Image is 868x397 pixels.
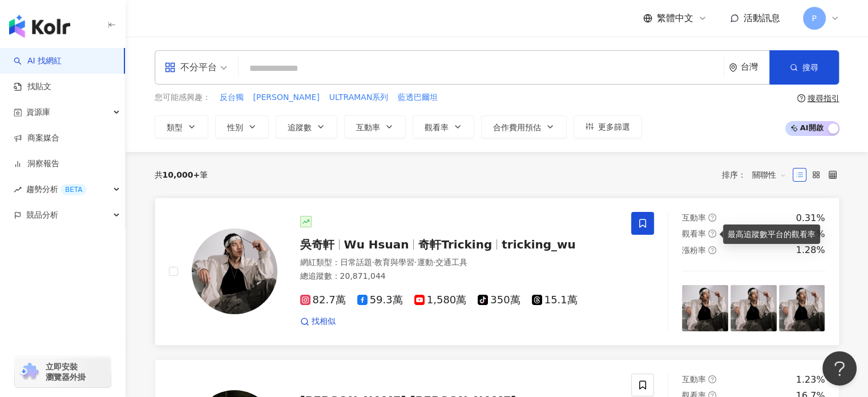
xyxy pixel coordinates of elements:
[493,123,541,132] span: 合作費用預估
[276,115,337,138] button: 追蹤數
[723,224,820,244] div: 最高追蹤數平台的觀看率
[741,62,769,72] div: 台灣
[26,202,58,228] span: 競品分析
[14,81,51,93] a: 找貼文
[340,258,372,267] span: 日常話題
[26,99,50,125] span: 資源庫
[478,294,520,306] span: 350萬
[414,258,417,267] span: ·
[227,123,243,132] span: 性別
[356,123,380,132] span: 互動率
[808,94,839,103] div: 搜尋指引
[796,374,825,386] div: 1.23%
[312,316,336,327] span: 找相似
[372,258,374,267] span: ·
[155,92,211,103] span: 您可能感興趣：
[682,229,706,238] span: 觀看率
[219,91,244,104] button: 反台獨
[163,170,200,179] span: 10,000+
[418,238,492,251] span: 奇軒Tricking
[682,213,706,222] span: 互動率
[15,356,111,387] a: chrome extension立即安裝 瀏覽器外掛
[708,214,716,222] span: question-circle
[435,258,467,267] span: 交通工具
[752,166,786,184] span: 關聯性
[220,92,244,103] span: 反台獨
[481,115,567,138] button: 合作費用預估
[164,62,176,73] span: appstore
[722,166,793,184] div: 排序：
[708,230,716,238] span: question-circle
[215,115,269,138] button: 性別
[155,115,208,138] button: 類型
[425,123,449,132] span: 觀看率
[532,294,578,306] span: 15.1萬
[657,12,693,25] span: 繁體中文
[414,294,467,306] span: 1,580萬
[18,363,41,381] img: chrome extension
[417,258,433,267] span: 運動
[329,92,389,103] span: ULTRAMAN系列
[708,375,716,383] span: question-circle
[192,228,277,314] img: KOL Avatar
[682,285,728,331] img: post-image
[164,58,217,77] div: 不分平台
[769,50,839,85] button: 搜尋
[796,244,825,256] div: 1.28%
[502,238,576,251] span: tricking_wu
[167,123,183,132] span: 類型
[253,91,320,104] button: [PERSON_NAME]
[779,285,825,331] img: post-image
[155,170,208,179] div: 共 筆
[300,257,618,268] div: 網紅類型 ：
[46,362,86,382] span: 立即安裝 瀏覽器外掛
[329,91,389,104] button: ULTRAMAN系列
[253,92,320,103] span: [PERSON_NAME]
[14,133,59,144] a: 商案媒合
[300,238,334,251] span: 吳奇軒
[344,238,409,251] span: Wu Hsuan
[300,316,336,327] a: 找相似
[397,91,438,104] button: 藍透巴爾坦
[374,258,414,267] span: 教育與學習
[729,63,737,72] span: environment
[682,375,706,384] span: 互動率
[812,12,816,25] span: P
[822,351,857,386] iframe: Help Scout Beacon - Open
[413,115,474,138] button: 觀看率
[574,115,642,138] button: 更多篩選
[26,177,87,202] span: 趨勢分析
[730,285,777,331] img: post-image
[14,186,22,194] span: rise
[598,122,630,131] span: 更多篩選
[398,92,438,103] span: 藍透巴爾坦
[796,212,825,224] div: 0.31%
[9,15,70,38] img: logo
[300,271,618,282] div: 總追蹤數 ： 20,871,044
[155,198,839,346] a: KOL Avatar吳奇軒Wu Hsuan奇軒Trickingtricking_wu網紅類型：日常話題·教育與學習·運動·交通工具總追蹤數：20,871,04482.7萬59.3萬1,580萬3...
[288,123,312,132] span: 追蹤數
[802,63,818,72] span: 搜尋
[708,246,716,254] span: question-circle
[357,294,403,306] span: 59.3萬
[433,258,435,267] span: ·
[14,158,59,170] a: 洞察報告
[300,294,346,306] span: 82.7萬
[797,94,805,102] span: question-circle
[682,246,706,255] span: 漲粉率
[744,13,780,23] span: 活動訊息
[14,55,62,67] a: searchAI 找網紅
[60,184,87,195] div: BETA
[344,115,406,138] button: 互動率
